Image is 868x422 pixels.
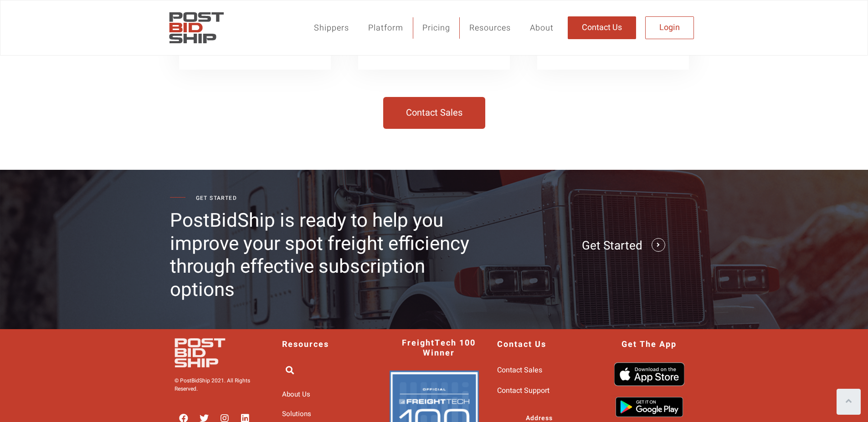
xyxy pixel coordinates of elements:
[359,17,413,39] a: Platform
[582,24,622,32] span: Contact Us
[659,24,680,32] span: Login
[383,97,485,129] a: Contact Sales
[170,209,480,301] span: PostBidShip is ready to help you improve your spot freight efficiency through effective subscript...
[282,407,371,422] a: Solutions
[175,376,264,393] p: © PostBidShip 2021. All Rights Reserved.
[497,362,586,378] a: Contact Sales
[497,362,542,378] span: Contact Sales
[497,383,586,399] a: Contact Support
[399,338,479,358] span: FreightTech 100 Winner
[497,383,550,399] span: Contact Support
[406,108,462,117] span: Contact Sales
[520,17,563,39] a: About
[413,17,460,39] a: Pricing
[165,7,227,48] img: PostBidShip
[614,362,684,386] img: Download_on_the_App_Store_Badge_US_blk-native
[611,395,688,419] img: google-play-badge
[497,340,546,350] span: Contact Us
[621,340,677,350] a: Get The App
[196,194,480,202] p: get started
[304,17,359,39] a: Shippers
[568,16,636,39] a: Contact Us
[282,387,371,402] a: About Us
[282,340,329,350] span: Resources
[645,16,694,39] a: Login
[175,338,254,367] img: PostBidShip
[489,237,642,255] p: get started
[282,407,311,422] span: Solutions
[282,387,310,402] span: About Us
[460,17,520,39] a: Resources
